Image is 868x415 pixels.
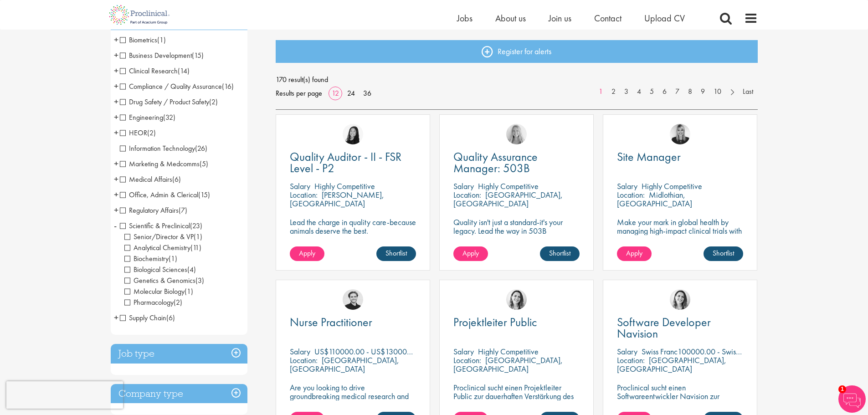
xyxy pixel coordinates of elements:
span: Location: [453,190,481,200]
span: + [114,188,118,201]
span: Biochemistry [124,254,169,263]
span: (1) [185,287,193,296]
span: (16) [222,82,234,91]
a: 2 [607,87,620,97]
img: Nico Kohlwes [343,289,363,310]
span: Location: [617,190,645,200]
span: 1 [838,385,846,393]
span: Regulatory Affairs [120,205,179,215]
p: Make your mark in global health by managing high-impact clinical trials with a leading CRO. [617,218,743,244]
a: 7 [671,87,684,97]
span: Projektleiter Public [453,314,537,330]
span: Salary [617,346,637,357]
span: Salary [453,346,474,357]
span: (2) [174,297,182,307]
a: Join us [549,12,571,24]
span: (5) [200,159,208,169]
span: (1) [169,254,177,263]
iframe: reCAPTCHA [6,381,123,409]
span: Senior/Director & VP [124,232,194,241]
span: Regulatory Affairs [120,205,187,215]
a: 4 [632,87,646,97]
span: Office, Admin & Clerical [120,190,198,200]
span: + [114,33,118,46]
a: 24 [344,88,358,98]
img: Numhom Sudsok [343,124,363,144]
span: Marketing & Medcomms [120,159,200,169]
span: Biometrics [120,35,166,45]
span: Marketing & Medcomms [120,159,208,169]
a: 6 [658,87,671,97]
span: + [114,64,118,77]
span: Drug Safety / Product Safety [120,97,218,107]
span: Engineering [120,113,175,122]
span: Supply Chain [120,313,175,323]
a: 36 [360,88,375,98]
p: Highly Competitive [478,346,539,357]
h3: Job type [111,344,247,364]
span: Medical Affairs [120,174,172,184]
span: + [114,48,118,62]
a: Software Developer Navision [617,317,743,339]
span: Business Development [120,51,204,60]
p: [GEOGRAPHIC_DATA], [GEOGRAPHIC_DATA] [617,355,726,374]
span: Apply [299,248,315,258]
span: Business Development [120,51,192,60]
p: Highly Competitive [642,181,702,191]
span: (1) [194,232,202,241]
a: Site Manager [617,151,743,163]
p: [GEOGRAPHIC_DATA], [GEOGRAPHIC_DATA] [290,355,399,374]
span: Scientific & Preclinical [120,221,190,231]
a: 9 [696,87,709,97]
span: Analytical Chemistry [124,243,190,252]
span: (2) [209,97,218,107]
a: Register for alerts [276,40,758,63]
span: (11) [190,243,201,252]
span: Salary [290,346,310,357]
p: [GEOGRAPHIC_DATA], [GEOGRAPHIC_DATA] [453,190,563,209]
span: Scientific & Preclinical [120,221,202,231]
span: - [114,219,117,232]
span: + [114,157,118,170]
span: 170 result(s) found [276,73,758,87]
p: Highly Competitive [478,181,539,191]
a: Apply [617,246,652,261]
a: Nurse Practitioner [290,317,416,328]
span: Clinical Research [120,66,178,76]
a: Apply [290,246,324,261]
span: + [114,110,118,124]
span: Drug Safety / Product Safety [120,97,209,107]
span: Biological Sciences [124,265,196,274]
span: + [114,203,118,217]
p: US$110000.00 - US$130000.00 per annum [314,346,457,357]
span: Information Technology [120,143,195,153]
img: Shannon Briggs [506,124,527,144]
a: Shortlist [704,246,743,261]
span: Compliance / Quality Assurance [120,82,234,91]
span: HEOR [120,128,147,138]
a: Projektleiter Public [453,317,580,328]
span: Information Technology [120,143,207,153]
img: Chatbot [838,385,866,413]
span: Clinical Research [120,66,190,76]
span: Apply [626,248,642,258]
img: Nur Ergiydiren [670,289,690,310]
span: (7) [179,205,187,215]
a: Contact [594,12,621,24]
span: Senior/Director & VP [124,232,202,241]
span: Location: [290,355,318,365]
span: Medical Affairs [120,174,181,184]
a: Jobs [457,12,473,24]
p: Midlothian, [GEOGRAPHIC_DATA] [617,190,692,209]
span: (3) [195,276,204,285]
a: Upload CV [644,12,685,24]
span: + [114,95,118,108]
a: 10 [709,87,726,97]
a: About us [495,12,526,24]
a: Shortlist [540,246,580,261]
a: Apply [453,246,488,261]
